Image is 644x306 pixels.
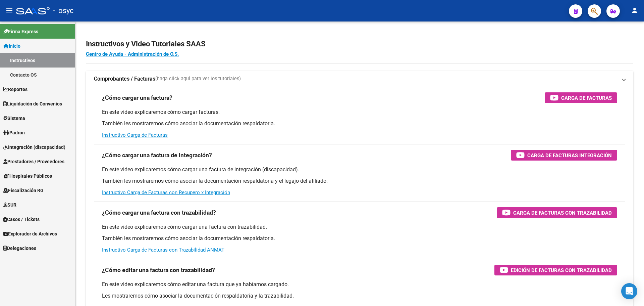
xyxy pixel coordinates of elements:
[102,208,216,217] h3: ¿Cómo cargar una factura con trazabilidad?
[102,223,617,231] p: En este video explicaremos cómo cargar una factura con trazabilidad.
[527,151,612,160] span: Carga de Facturas Integración
[3,230,57,237] span: Explorador de Archivos
[155,75,241,83] span: (haga click aquí para ver los tutoriales)
[102,247,224,253] a: Instructivo Carga de Facturas con Trazabilidad ANMAT
[86,71,633,87] mat-expansion-panel-header: Comprobantes / Facturas(haga click aquí para ver los tutoriales)
[621,283,637,299] div: Open Intercom Messenger
[3,143,65,151] span: Integración (discapacidad)
[3,28,38,35] span: Firma Express
[3,158,64,165] span: Prestadores / Proveedores
[102,93,172,102] h3: ¿Cómo cargar una factura?
[102,281,617,288] p: En este video explicaremos cómo editar una factura que ya habíamos cargado.
[511,266,612,274] span: Edición de Facturas con Trazabilidad
[94,75,155,83] strong: Comprobantes / Facturas
[102,189,230,195] a: Instructivo Carga de Facturas con Recupero x Integración
[5,6,13,14] mat-icon: menu
[102,292,617,300] p: Les mostraremos cómo asociar la documentación respaldatoria y la trazabilidad.
[3,172,52,180] span: Hospitales Públicos
[513,209,612,217] span: Carga de Facturas con Trazabilidad
[86,38,633,50] h2: Instructivos y Video Tutoriales SAAS
[497,207,617,218] button: Carga de Facturas con Trazabilidad
[102,177,617,185] p: También les mostraremos cómo asociar la documentación respaldatoria y el legajo del afiliado.
[102,166,617,173] p: En este video explicaremos cómo cargar una factura de integración (discapacidad).
[494,265,617,275] button: Edición de Facturas con Trazabilidad
[561,94,612,102] span: Carga de Facturas
[102,235,617,242] p: También les mostraremos cómo asociar la documentación respaldatoria.
[3,201,16,209] span: SUR
[3,42,20,50] span: Inicio
[511,150,617,161] button: Carga de Facturas Integración
[102,132,168,138] a: Instructivo Carga de Facturas
[631,6,639,14] mat-icon: person
[3,187,44,194] span: Fiscalización RG
[102,150,212,160] h3: ¿Cómo cargar una factura de integración?
[102,120,617,127] p: También les mostraremos cómo asociar la documentación respaldatoria.
[3,216,40,223] span: Casos / Tickets
[53,3,74,18] span: - osyc
[3,86,28,93] span: Reportes
[102,265,215,275] h3: ¿Cómo editar una factura con trazabilidad?
[102,108,617,116] p: En este video explicaremos cómo cargar facturas.
[3,129,25,136] span: Padrón
[86,51,179,57] a: Centro de Ayuda - Administración de O.S.
[3,245,36,252] span: Delegaciones
[545,92,617,103] button: Carga de Facturas
[3,100,62,107] span: Liquidación de Convenios
[3,115,25,122] span: Sistema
